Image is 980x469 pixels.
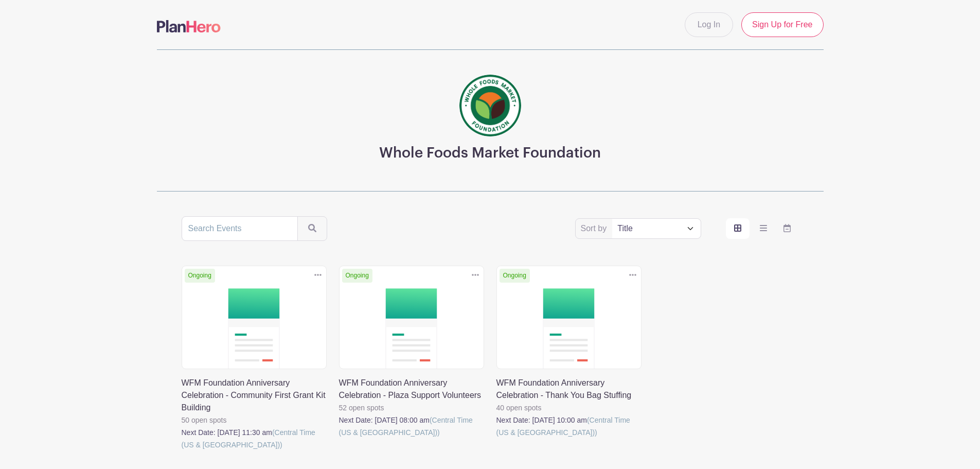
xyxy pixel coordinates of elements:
[182,216,298,241] input: Search Events
[685,12,733,37] a: Log In
[157,20,221,32] img: logo-507f7623f17ff9eddc593b1ce0a138ce2505c220e1c5a4e2b4648c50719b7d32.svg
[459,75,521,136] img: wfmf_primary_badge_4c.png
[741,12,823,37] a: Sign Up for Free
[581,222,610,235] label: Sort by
[726,218,799,239] div: order and view
[379,145,601,162] h3: Whole Foods Market Foundation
